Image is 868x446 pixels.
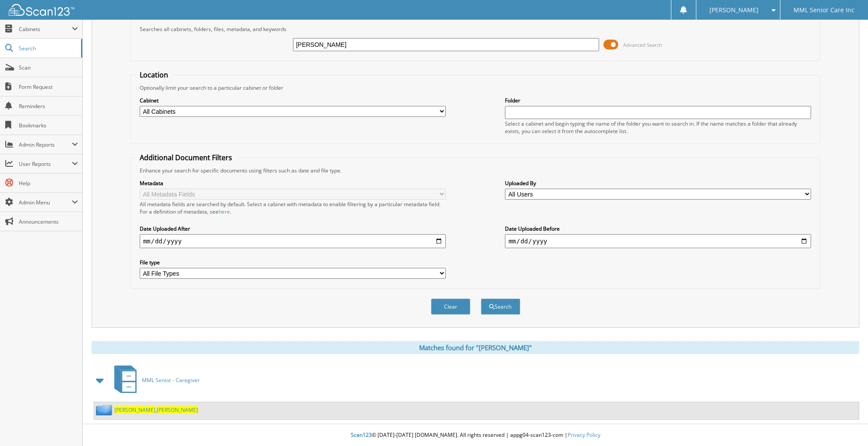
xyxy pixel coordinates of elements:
[431,299,470,315] button: Clear
[219,208,230,215] a: here
[481,299,520,315] button: Search
[505,225,811,232] label: Date Uploaded Before
[19,218,78,225] span: Announcements
[135,167,816,174] div: Enhance your search for specific documents using filters such as date and file type.
[824,404,868,446] iframe: Chat Widget
[135,25,816,33] div: Searches all cabinets, folders, files, metadata, and keywords
[505,97,811,104] label: Folder
[96,404,114,415] img: folder2.png
[794,7,854,13] span: MML Senior Care Inc
[109,363,200,397] a: MML Senior - Caregiver
[568,431,600,439] a: Privacy Policy
[19,64,78,71] span: Scan
[140,259,446,266] label: File type
[83,425,868,446] div: © [DATE]-[DATE] [DOMAIN_NAME]. All rights reserved | appg04-scan123-com |
[351,431,372,439] span: Scan123
[140,179,446,187] label: Metadata
[19,141,72,148] span: Admin Reports
[9,4,74,16] img: scan123-logo-white.svg
[140,225,446,232] label: Date Uploaded After
[92,341,859,354] div: Matches found for "[PERSON_NAME]"
[19,45,77,52] span: Search
[19,122,78,129] span: Bookmarks
[142,376,200,384] span: MML Senior - Caregiver
[505,179,811,187] label: Uploaded By
[114,406,198,414] a: [PERSON_NAME],[PERSON_NAME]
[157,406,198,414] span: [PERSON_NAME]
[19,160,72,168] span: User Reports
[19,179,78,187] span: Help
[19,83,78,91] span: Form Request
[623,42,662,48] span: Advanced Search
[19,102,78,110] span: Reminders
[135,70,173,80] legend: Location
[135,84,816,91] div: Optionally limit your search to a particular cabinet or folder
[114,406,155,414] span: [PERSON_NAME]
[135,153,236,162] legend: Additional Document Filters
[505,234,811,248] input: end
[505,120,811,135] div: Select a cabinet and begin typing the name of the folder you want to search in. If the name match...
[140,200,446,215] div: All metadata fields are searched by default. Select a cabinet with metadata to enable filtering b...
[19,199,72,206] span: Admin Menu
[19,25,72,33] span: Cabinets
[709,7,759,13] span: [PERSON_NAME]
[140,234,446,248] input: start
[140,97,446,104] label: Cabinet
